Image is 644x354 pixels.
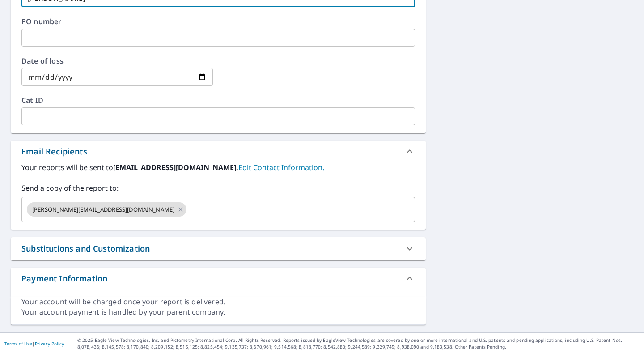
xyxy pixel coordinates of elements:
a: Terms of Use [4,341,32,347]
div: Email Recipients [11,141,426,162]
a: EditContactInfo [238,162,324,172]
p: | [4,341,64,346]
div: Substitutions and Customization [11,237,426,260]
div: Substitutions and Customization [21,243,150,255]
a: Privacy Policy [35,341,64,347]
label: Your reports will be sent to [21,162,415,173]
div: Payment Information [11,268,426,289]
div: Email Recipients [21,145,87,158]
div: Payment Information [21,273,107,285]
label: PO number [21,18,415,25]
b: [EMAIL_ADDRESS][DOMAIN_NAME]. [113,162,238,172]
label: Date of loss [21,57,213,64]
label: Send a copy of the report to: [21,183,415,193]
label: Cat ID [21,97,415,104]
div: Your account will be charged once your report is delivered. [21,297,415,307]
span: [PERSON_NAME][EMAIL_ADDRESS][DOMAIN_NAME] [27,205,180,214]
div: Your account payment is handled by your parent company. [21,307,415,317]
p: © 2025 Eagle View Technologies, Inc. and Pictometry International Corp. All Rights Reserved. Repo... [77,337,640,350]
div: [PERSON_NAME][EMAIL_ADDRESS][DOMAIN_NAME] [27,202,186,217]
